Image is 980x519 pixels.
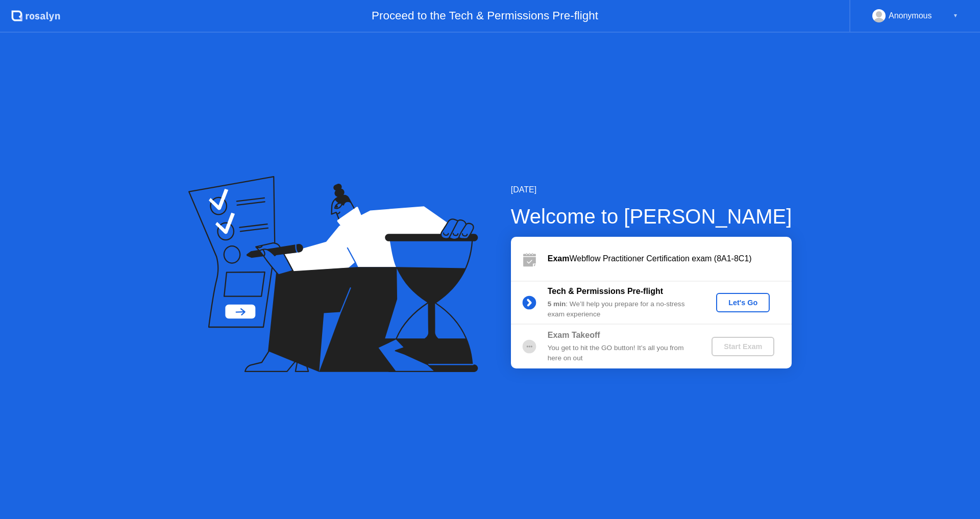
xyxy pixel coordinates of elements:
div: Webflow Practitioner Certification exam (8A1-8C1) [548,253,792,265]
div: ▼ [953,9,958,22]
div: : We’ll help you prepare for a no-stress exam experience [548,299,695,320]
b: Tech & Permissions Pre-flight [548,287,663,295]
div: Start Exam [716,342,770,351]
button: Let's Go [716,293,770,312]
b: 5 min [548,300,566,308]
div: Let's Go [720,299,766,307]
div: [DATE] [511,184,792,196]
div: Anonymous [889,9,932,22]
div: You get to hit the GO button! It’s all you from here on out [548,343,695,364]
b: Exam [548,254,570,263]
b: Exam Takeoff [548,331,600,339]
button: Start Exam [712,337,774,356]
div: Welcome to [PERSON_NAME] [511,201,792,232]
